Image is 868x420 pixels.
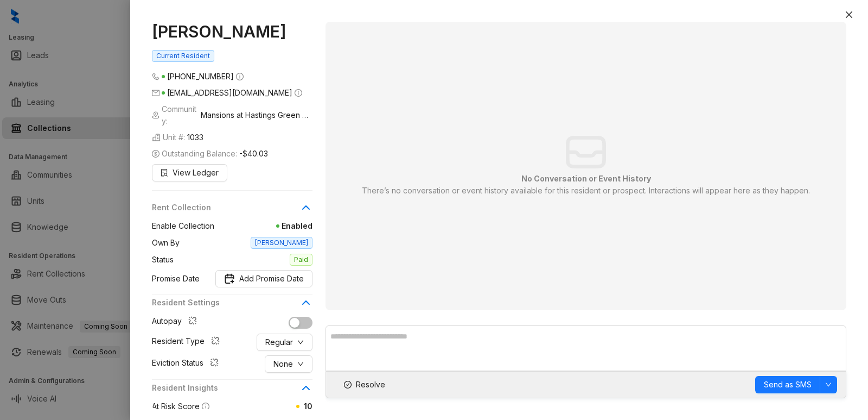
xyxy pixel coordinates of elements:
[764,379,812,391] span: Send as SMS
[152,22,312,41] h1: [PERSON_NAME]
[214,220,312,232] span: Enabled
[362,185,810,197] p: There’s no conversation or event history available for this resident or prospect. Interactions wi...
[152,164,227,181] button: View Ledger
[295,89,302,97] span: info-circle
[251,237,312,249] span: [PERSON_NAME]
[167,72,234,81] span: [PHONE_NUMBER]
[152,131,203,143] span: Unit #:
[202,403,209,410] span: info-circle
[257,334,312,351] button: Regulardown
[152,273,200,285] span: Promise Date
[236,73,244,80] span: info-circle
[755,376,820,393] button: Send as SMS
[152,133,161,142] img: building-icon
[167,88,292,97] span: [EMAIL_ADDRESS][DOMAIN_NAME]
[845,10,853,19] span: close
[152,402,200,411] span: At Risk Score
[290,254,312,266] span: Paid
[215,270,312,287] button: Promise DateAdd Promise Date
[152,382,312,400] div: Resident Insights
[161,169,168,177] span: file-search
[843,8,856,21] button: Close
[356,379,385,391] span: Resolve
[152,50,214,62] span: Current Resident
[152,202,312,220] div: Rent Collection
[239,273,304,285] span: Add Promise Date
[152,89,159,97] span: mail
[335,376,394,393] button: Resolve
[239,148,268,160] span: -$40.03
[304,402,312,411] span: 10
[297,361,304,367] span: down
[825,381,832,388] span: down
[152,103,312,127] span: Community:
[152,202,299,214] span: Rent Collection
[152,220,214,232] span: Enable Collection
[152,297,312,315] div: Resident Settings
[152,254,174,266] span: Status
[566,136,605,168] img: empty
[152,297,299,309] span: Resident Settings
[265,355,312,373] button: Nonedown
[152,73,159,80] span: phone
[173,167,219,179] span: View Ledger
[273,358,293,370] span: None
[265,336,293,348] span: Regular
[152,150,159,158] span: dollar
[152,315,201,329] div: Autopay
[152,148,268,160] span: Outstanding Balance:
[521,174,651,183] strong: No Conversation or Event History
[152,111,159,120] img: building-icon
[224,273,235,284] img: Promise Date
[201,109,312,121] span: Mansions at Hastings Green Family
[187,131,203,143] span: 1033
[297,339,304,346] span: down
[152,237,180,249] span: Own By
[152,357,223,371] div: Eviction Status
[152,382,299,394] span: Resident Insights
[344,381,352,388] span: check-circle
[152,335,224,349] div: Resident Type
